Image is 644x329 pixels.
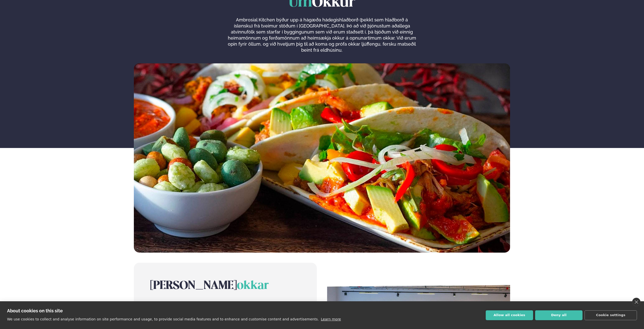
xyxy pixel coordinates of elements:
img: image alt [134,63,510,253]
strong: About cookies on this site [7,308,63,313]
p: We use cookies to collect and analyse information on site performance and usage, to provide socia... [7,317,319,321]
a: Learn more [321,317,341,321]
span: okkar [237,280,269,291]
a: close [632,298,640,306]
h2: [PERSON_NAME] [150,279,301,293]
button: Cookie settings [585,310,637,320]
p: Ambrosial Kitchen býður upp á hágæða hádegishlaðborð (þekkt sem hlaðborð á íslensku) frá tveimur ... [227,17,417,53]
button: Allow all cookies [486,310,533,320]
button: Deny all [535,310,582,320]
